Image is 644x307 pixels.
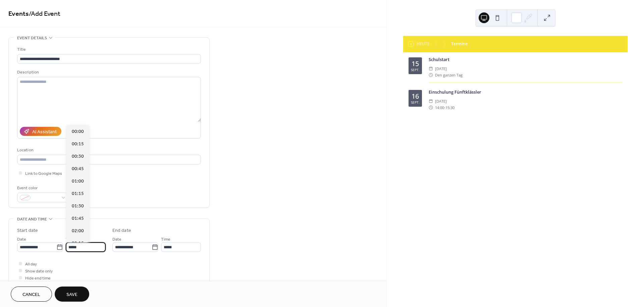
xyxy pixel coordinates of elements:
span: Event details [17,35,47,42]
div: Start date [17,227,38,234]
span: 01:45 [72,215,84,222]
div: Einschulung Fünftklässler [429,89,622,95]
div: End date [112,227,131,234]
div: Location [17,147,200,154]
span: 15:30 [445,104,454,111]
div: Termine [451,41,468,47]
span: Date [17,236,26,243]
button: Cancel [11,287,52,302]
div: Event color [17,185,67,192]
div: AI Assistant [32,129,57,136]
span: 00:30 [72,153,84,160]
span: / Add Event [29,7,60,20]
div: Sept. [411,101,420,104]
span: Save [66,291,77,298]
span: [DATE] [435,65,447,72]
div: 15 [412,60,419,67]
span: 00:45 [72,165,84,172]
span: Date and time [17,216,47,223]
span: Time [161,236,170,243]
button: Save [55,287,89,302]
span: Show date only [25,268,53,275]
div: ​ [429,98,433,104]
span: - [444,104,445,111]
span: Hide end time [25,275,51,282]
span: 02:00 [72,227,84,235]
span: 01:15 [72,190,84,197]
span: 00:15 [72,141,84,148]
span: 00:00 [72,128,84,135]
div: Sept. [411,68,420,71]
div: Description [17,69,200,76]
span: Den ganzen Tag [435,72,463,78]
span: 14:00 [435,104,444,111]
span: All day [25,261,37,268]
div: 16 [412,93,419,100]
div: ​ [429,104,433,111]
span: 02:15 [72,240,84,247]
div: Title [17,46,200,53]
span: [DATE] [435,98,447,104]
span: Time [66,236,75,243]
div: ​ [429,65,433,72]
div: Schulstart [429,56,622,63]
span: 01:00 [72,178,84,185]
a: Events [8,7,29,20]
span: Link to Google Maps [25,170,62,177]
span: Cancel [22,291,40,298]
span: Date [112,236,121,243]
button: AI Assistant [20,127,61,136]
span: 01:30 [72,203,84,210]
div: ​ [429,72,433,78]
